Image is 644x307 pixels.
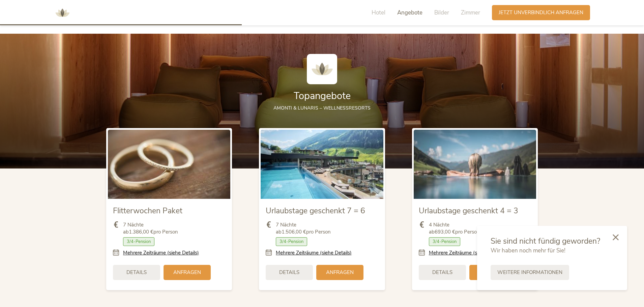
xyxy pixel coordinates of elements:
[497,269,562,276] span: Weitere Informationen
[113,206,182,216] span: Flitterwochen Paket
[123,237,154,246] span: 3/4-Pension
[126,269,147,276] span: Details
[279,269,299,276] span: Details
[429,221,480,236] span: 4 Nächte ab pro Person
[435,228,455,235] b: 693,00 €
[307,54,337,84] img: AMONTI & LUNARIS Wellnessresort
[419,206,518,216] span: Urlaubstage geschenkt 4 = 3
[276,221,331,236] span: 7 Nächte ab pro Person
[491,247,565,254] span: Wir haben noch mehr für Sie!
[276,249,352,256] a: Mehrere Zeiträume (siehe Details)
[129,228,153,235] b: 1.386,00 €
[282,228,306,235] b: 1.506,00 €
[276,237,307,246] span: 3/4-Pension
[429,249,505,256] a: Mehrere Zeiträume (siehe Details)
[273,105,371,111] span: AMONTI & LUNARIS – Wellnessresorts
[266,206,365,216] span: Urlaubstage geschenkt 7 = 6
[123,221,178,236] span: 7 Nächte ab pro Person
[52,3,72,23] img: AMONTI & LUNARIS Wellnessresort
[173,269,201,276] span: Anfragen
[461,9,480,17] span: Zimmer
[294,89,351,102] span: Topangebote
[434,9,449,17] span: Bilder
[499,9,583,16] span: Jetzt unverbindlich anfragen
[397,9,422,17] span: Angebote
[429,237,460,246] span: 3/4-Pension
[261,130,383,198] img: Urlaubstage geschenkt 7 = 6
[108,130,230,198] img: Flitterwochen Paket
[491,265,569,280] a: Weitere Informationen
[432,269,452,276] span: Details
[491,236,600,246] span: Sie sind nicht fündig geworden?
[123,249,199,256] a: Mehrere Zeiträume (siehe Details)
[414,130,536,198] img: Urlaubstage geschenkt 4 = 3
[326,269,354,276] span: Anfragen
[372,9,385,17] span: Hotel
[52,10,72,15] a: AMONTI & LUNARIS Wellnessresort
